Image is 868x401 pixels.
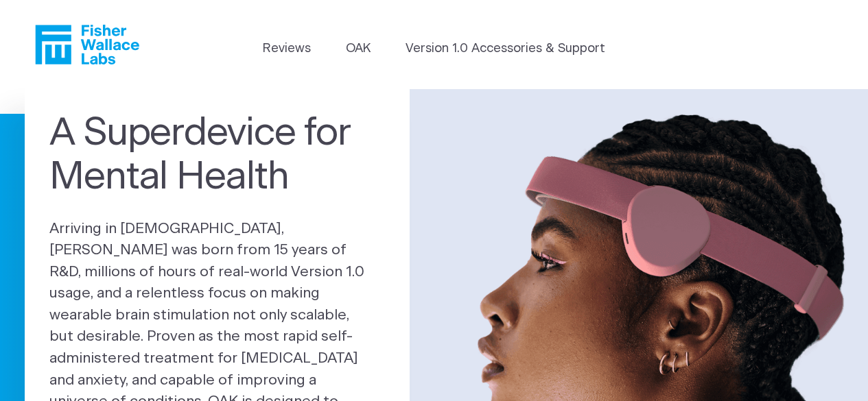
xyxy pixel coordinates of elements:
[263,40,311,58] a: Reviews
[35,25,139,64] a: Fisher Wallace
[346,40,371,58] a: OAK
[49,111,385,199] h1: A Superdevice for Mental Health
[406,40,605,58] a: Version 1.0 Accessories & Support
